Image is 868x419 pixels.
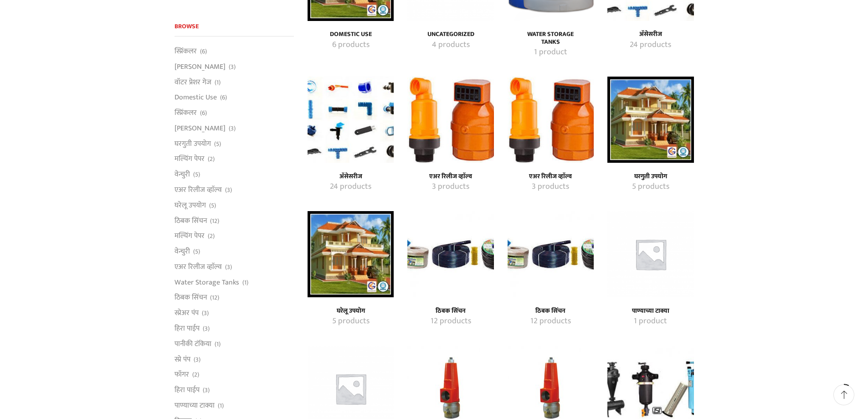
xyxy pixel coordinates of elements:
[229,62,236,72] span: (3)
[617,173,683,181] h4: घरगुती उपयोग
[229,124,236,133] span: (3)
[432,181,469,193] mark: 3 products
[175,182,222,198] a: एअर रिलीज व्हाॅल्व
[200,109,207,118] span: (6)
[630,39,671,51] mark: 24 products
[175,398,215,413] a: पाण्याच्या टाक्या
[175,274,239,290] a: Water Storage Tanks
[200,47,207,56] span: (6)
[518,181,584,193] a: Visit product category एअर रिलीज व्हाॅल्व
[318,307,384,315] a: Visit product category घरेलू उपयोग
[518,316,584,327] a: Visit product category ठिबक सिंचन
[175,197,206,213] a: घरेलू उपयोग
[209,201,216,210] span: (5)
[417,316,483,327] a: Visit product category ठिबक सिंचन
[175,90,217,105] a: Domestic Use
[508,77,594,163] a: Visit product category एअर रिलीज व्हाॅल्व
[518,307,584,315] h4: ठिबक सिंचन
[617,31,683,38] a: Visit product category अ‍ॅसेसरीज
[203,324,210,333] span: (3)
[318,307,384,315] h4: घरेलू उपयोग
[175,367,189,383] a: फॉगर
[318,173,384,181] h4: अ‍ॅसेसरीज
[617,316,683,327] a: Visit product category पाण्याच्या टाक्या
[318,31,384,38] h4: Domestic Use
[175,244,190,259] a: वेन्चुरी
[202,309,209,318] span: (3)
[632,181,669,193] mark: 5 products
[193,170,200,179] span: (5)
[203,386,210,395] span: (3)
[175,74,211,90] a: वॉटर प्रेशर गेज
[330,181,371,193] mark: 24 products
[518,307,584,315] a: Visit product category ठिबक सिंचन
[308,77,394,163] a: Visit product category अ‍ॅसेसरीज
[220,93,227,102] span: (6)
[175,352,190,367] a: स्प्रे पंप
[417,31,483,38] a: Visit product category Uncategorized
[192,370,199,379] span: (2)
[225,263,232,272] span: (3)
[318,316,384,327] a: Visit product category घरेलू उपयोग
[417,307,483,315] h4: ठिबक सिंचन
[417,173,483,181] a: Visit product category एअर रिलीज व्हाॅल्व
[508,77,594,163] img: एअर रिलीज व्हाॅल्व
[407,211,493,297] img: ठिबक सिंचन
[308,77,394,163] img: अ‍ॅसेसरीज
[175,228,205,244] a: मल्चिंग पेपर
[407,77,493,163] img: एअर रिलीज व्हाॅल्व
[318,31,384,38] a: Visit product category Domestic Use
[617,181,683,193] a: Visit product category घरगुती उपयोग
[175,59,226,74] a: [PERSON_NAME]
[215,340,221,349] span: (1)
[617,31,683,38] h4: अ‍ॅसेसरीज
[407,77,493,163] a: Visit product category एअर रिलीज व्हाॅल्व
[214,140,221,149] span: (5)
[607,211,693,297] img: पाण्याच्या टाक्या
[417,181,483,193] a: Visit product category एअर रिलीज व्हाॅल्व
[175,336,211,352] a: पानीकी टंकिया
[194,355,200,364] span: (3)
[508,211,594,297] a: Visit product category ठिबक सिंचन
[607,77,693,163] a: Visit product category घरगुती उपयोग
[175,46,197,59] a: स्प्रिंकलर
[534,47,567,58] mark: 1 product
[417,307,483,315] a: Visit product category ठिबक सिंचन
[407,211,493,297] a: Visit product category ठिबक सिंचन
[210,293,219,302] span: (12)
[431,316,471,327] mark: 12 products
[210,217,219,226] span: (12)
[175,213,207,228] a: ठिबक सिंचन
[175,151,205,167] a: मल्चिंग पेपर
[617,39,683,51] a: Visit product category अ‍ॅसेसरीज
[518,173,584,181] a: Visit product category एअर रिलीज व्हाॅल्व
[175,259,222,274] a: एअर रिलीज व्हाॅल्व
[417,173,483,181] h4: एअर रिलीज व्हाॅल्व
[617,307,683,315] h4: पाण्याच्या टाक्या
[607,211,693,297] a: Visit product category पाण्याच्या टाक्या
[208,155,215,164] span: (2)
[318,39,384,51] a: Visit product category Domestic Use
[518,173,584,181] h4: एअर रिलीज व्हाॅल्व
[193,247,200,256] span: (5)
[318,173,384,181] a: Visit product category अ‍ॅसेसरीज
[175,105,197,121] a: स्प्रिंकलर
[175,321,200,336] a: हिरा पाईप
[175,383,200,398] a: हिरा पाईप
[530,316,571,327] mark: 12 products
[432,39,470,51] mark: 4 products
[318,181,384,193] a: Visit product category अ‍ॅसेसरीज
[634,316,667,327] mark: 1 product
[175,167,190,182] a: वेन्चुरी
[242,278,248,287] span: (1)
[308,211,394,297] a: Visit product category घरेलू उपयोग
[175,21,199,31] span: Browse
[332,39,370,51] mark: 6 products
[332,316,370,327] mark: 5 products
[208,232,215,241] span: (2)
[175,120,226,136] a: [PERSON_NAME]
[617,307,683,315] a: Visit product category पाण्याच्या टाक्या
[417,31,483,38] h4: Uncategorized
[308,211,394,297] img: घरेलू उपयोग
[417,39,483,51] a: Visit product category Uncategorized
